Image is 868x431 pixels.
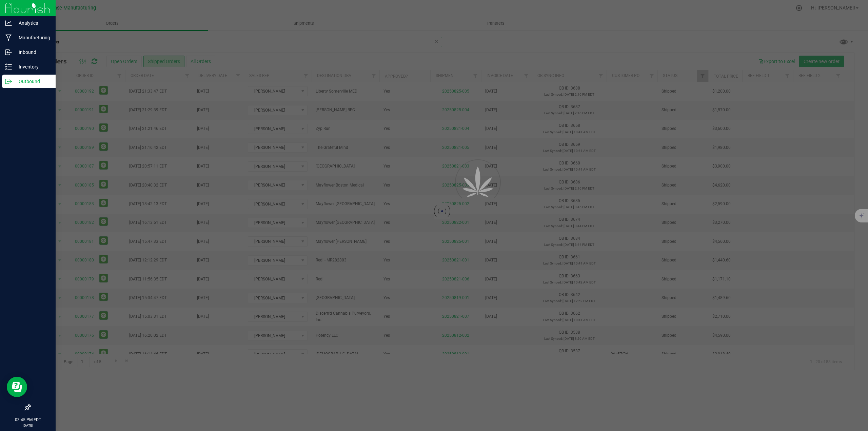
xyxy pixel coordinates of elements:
[5,34,12,41] inline-svg: Manufacturing
[5,78,12,85] inline-svg: Outbound
[12,19,53,27] p: Analytics
[3,423,53,428] p: [DATE]
[5,20,12,26] inline-svg: Analytics
[7,377,27,397] iframe: Resource center
[12,63,53,71] p: Inventory
[12,48,53,56] p: Inbound
[12,77,53,85] p: Outbound
[5,63,12,70] inline-svg: Inventory
[5,49,12,56] inline-svg: Inbound
[3,417,53,423] p: 03:45 PM EDT
[12,34,53,42] p: Manufacturing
